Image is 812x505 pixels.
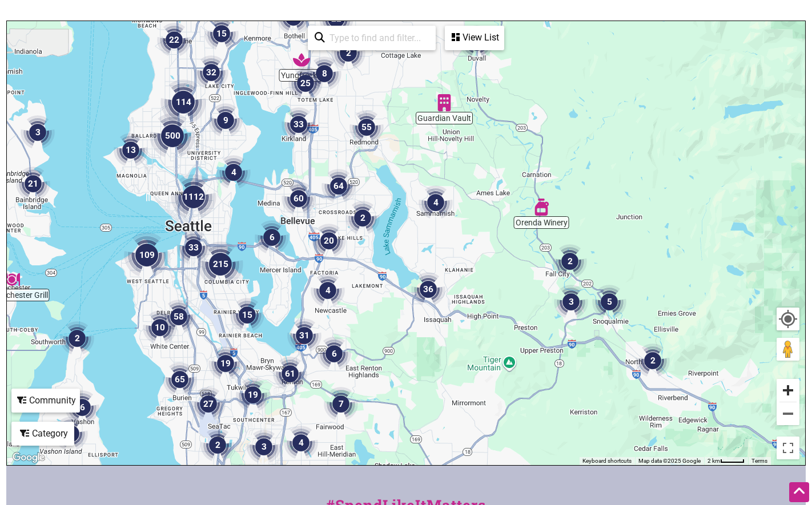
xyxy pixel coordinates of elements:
[751,458,767,464] a: Terms
[172,226,215,269] div: 33
[708,458,720,464] span: 2 km
[284,62,327,105] div: 25
[303,52,346,95] div: 8
[166,169,221,224] div: 1112
[200,12,243,55] div: 15
[341,196,384,240] div: 2
[145,108,200,163] div: 500
[277,103,320,146] div: 33
[308,26,436,50] div: Type to search and filter
[777,379,799,402] button: Zoom in
[193,237,248,292] div: 215
[306,269,349,312] div: 4
[431,90,457,116] div: Guardian Vault
[319,382,363,426] div: 7
[528,194,554,220] div: Orenda Winery
[55,317,99,360] div: 2
[11,162,55,205] div: 21
[789,482,809,502] div: Scroll Back to Top
[777,338,799,361] button: Drag Pegman onto the map to open Street View
[231,373,275,417] div: 19
[13,423,73,445] div: Category
[156,75,211,130] div: 114
[10,450,47,465] a: Open this area in Google Maps (opens a new window)
[307,219,351,262] div: 20
[407,268,450,311] div: 36
[279,421,323,464] div: 4
[204,99,247,142] div: 9
[11,389,80,413] div: Filter by Community
[204,342,247,385] div: 19
[317,164,360,208] div: 64
[445,26,504,50] div: See a list of the visible businesses
[268,352,312,395] div: 61
[414,181,457,224] div: 4
[588,280,631,324] div: 5
[242,425,286,468] div: 3
[187,382,230,426] div: 27
[638,458,701,464] span: Map data ©2025 Google
[631,339,674,382] div: 2
[582,457,632,465] button: Keyboard shortcuts
[283,314,326,357] div: 31
[345,106,388,149] div: 55
[277,177,320,220] div: 60
[548,240,592,283] div: 2
[10,450,47,465] img: Google
[226,293,269,337] div: 15
[446,27,503,49] div: View List
[777,308,799,330] button: Your Location
[152,18,196,62] div: 22
[61,386,104,429] div: 6
[312,332,356,375] div: 6
[325,27,429,49] input: Type to find and filter...
[16,111,59,154] div: 3
[212,151,255,194] div: 4
[138,306,182,349] div: 10
[158,358,202,401] div: 65
[196,423,239,467] div: 2
[157,295,200,338] div: 58
[777,402,799,425] button: Zoom out
[190,51,233,94] div: 32
[704,457,748,465] button: Map Scale: 2 km per 39 pixels
[250,216,294,259] div: 6
[288,47,315,73] div: Yungfreckle
[119,228,174,282] div: 109
[549,280,593,324] div: 3
[109,128,152,172] div: 13
[775,435,801,460] button: Toggle fullscreen view
[13,390,79,411] div: Community
[11,422,74,446] div: Filter by category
